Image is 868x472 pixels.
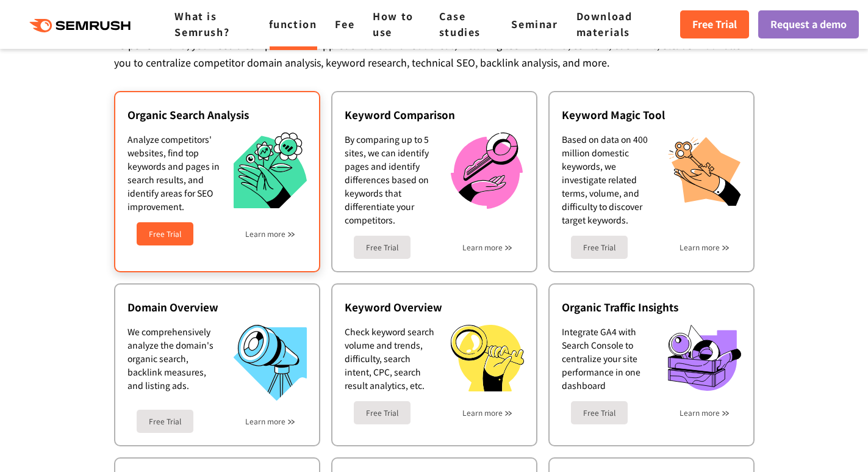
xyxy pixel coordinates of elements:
a: Case studies [439,9,481,39]
font: To perform SEO, you need a comprehensive approach across various areas, including technical SEO, ... [114,37,754,70]
font: Based on data on 400 million domestic keywords, we investigate related terms, volume, and difficu... [562,133,648,226]
font: Integrate GA4 with Search Console to centralize your site performance in one dashboard [562,325,640,391]
font: Free Trial [149,228,181,239]
a: How to use [373,9,414,39]
font: Learn more [680,242,720,252]
a: Learn more [462,243,503,252]
font: Free Trial [583,407,615,418]
a: Learn more [245,417,285,426]
font: Free Trial [583,242,615,252]
a: What is Semrush? [174,9,229,39]
a: Free Trial [354,401,411,424]
font: Learn more [680,407,720,418]
font: We comprehensively analyze the domain's organic search, backlink measures, and listing ads. [127,325,213,391]
a: Learn more [680,408,720,417]
img: Keyword Overview [451,325,524,391]
font: Learn more [245,228,285,239]
a: Fee [335,16,354,31]
font: Keyword Comparison [345,107,455,122]
font: Learn more [245,416,285,426]
font: Free Trial [149,416,181,426]
font: Request a demo [770,16,847,31]
font: Domain Overview [127,299,218,314]
font: Free Trial [692,16,737,31]
a: function [269,16,317,31]
img: Domain Overview [234,325,307,401]
img: Keyword Comparison [451,133,523,209]
font: Analyze competitors' websites, find top keywords and pages in search results, and identify areas ... [127,133,220,212]
a: Learn more [462,408,503,417]
font: By comparing up to 5 sites, we can identify pages and identify differences based on keywords that... [345,133,429,226]
a: Download materials [576,9,633,39]
font: Learn more [462,242,503,252]
a: Free Trial [571,236,628,259]
a: Seminar [511,16,558,31]
a: Learn more [245,230,285,238]
font: Learn more [462,407,503,418]
img: Organic Search Analysis [234,133,307,209]
a: Request a demo [758,10,859,38]
font: Keyword Overview [345,299,442,314]
img: Organic Traffic Insights [668,325,741,391]
a: Free Trial [680,10,749,38]
font: Organic Traffic Insights [562,299,678,314]
font: Free Trial [366,242,398,252]
font: Check keyword search volume and trends, difficulty, search intent, CPC, search result analytics, ... [345,325,434,391]
a: Free Trial [137,410,193,433]
a: Free Trial [137,222,193,245]
a: Learn more [680,243,720,252]
a: Free Trial [354,236,411,259]
font: Free Trial [366,407,398,418]
a: Free Trial [571,401,628,424]
img: Keyword Magic Tool [668,133,741,206]
font: Keyword Magic Tool [562,107,665,122]
font: Organic Search Analysis [127,107,249,122]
